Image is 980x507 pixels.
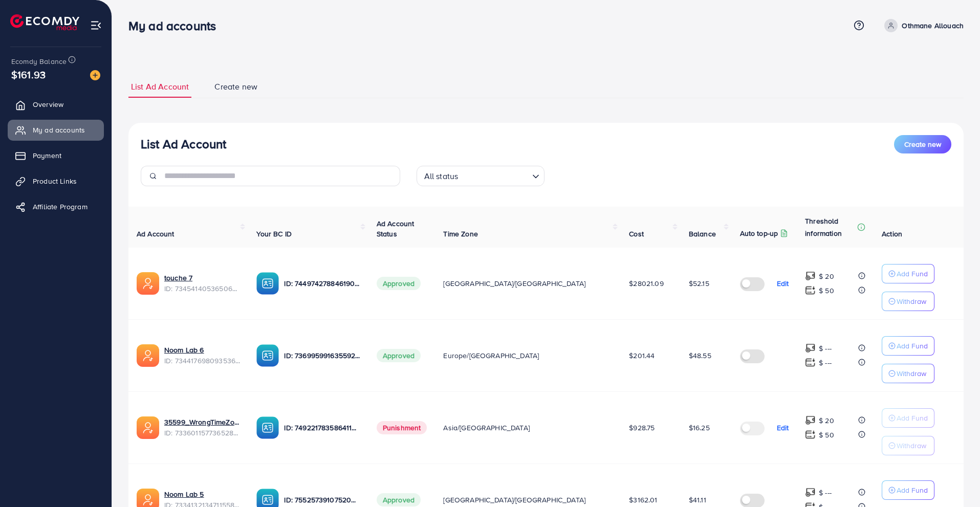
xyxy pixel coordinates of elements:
a: Product Links [8,171,104,191]
span: Overview [33,99,63,109]
iframe: Chat [937,461,972,499]
span: [GEOGRAPHIC_DATA]/[GEOGRAPHIC_DATA] [443,278,585,289]
span: Create new [904,139,941,149]
a: Noom Lab 5 [164,489,204,499]
a: Noom Lab 6 [164,345,204,355]
span: $161.93 [11,67,46,82]
a: My ad accounts [8,120,104,140]
img: menu [90,19,102,31]
span: Your BC ID [256,229,292,239]
span: ID: 7345414053650628609 [164,283,240,294]
button: Add Fund [882,336,934,356]
button: Withdraw [882,292,934,311]
p: Auto top-up [740,227,778,239]
img: ic-ba-acc.ded83a64.svg [256,416,279,439]
div: <span class='underline'>35599_WrongTimeZone</span></br>7336011577365282818 [164,417,240,438]
img: ic-ba-acc.ded83a64.svg [256,344,279,367]
p: ID: 7449742788461903889 [284,277,360,290]
span: Ad Account Status [377,218,415,239]
a: touche 7 [164,273,192,283]
button: Add Fund [882,480,934,500]
a: Overview [8,94,104,115]
span: $28021.09 [629,278,663,289]
span: Asia/[GEOGRAPHIC_DATA] [443,423,530,433]
span: $52.15 [689,278,709,289]
span: Approved [377,277,421,290]
img: logo [10,14,79,30]
a: Othmane Allouach [880,19,964,32]
img: ic-ads-acc.e4c84228.svg [137,272,159,295]
p: Threshold information [805,215,855,239]
button: Withdraw [882,436,934,455]
p: $ 50 [819,284,834,297]
img: ic-ads-acc.e4c84228.svg [137,416,159,439]
a: 35599_WrongTimeZone [164,417,240,427]
span: Approved [377,493,421,506]
p: Add Fund [897,340,928,352]
a: Affiliate Program [8,196,104,217]
span: Affiliate Program [33,202,88,212]
button: Add Fund [882,408,934,428]
p: $ 50 [819,429,834,441]
p: Edit [777,422,789,434]
p: ID: 7492217835864113153 [284,422,360,434]
a: Payment [8,145,104,166]
span: Punishment [377,421,427,434]
p: Add Fund [897,484,928,496]
span: All status [422,169,461,184]
span: Europe/[GEOGRAPHIC_DATA] [443,350,539,361]
button: Create new [894,135,951,153]
img: image [90,70,100,80]
p: $ --- [819,342,832,355]
p: Othmane Allouach [902,19,964,32]
span: Product Links [33,176,77,186]
span: $928.75 [629,423,655,433]
span: $201.44 [629,350,655,361]
p: Withdraw [897,439,926,452]
span: $16.25 [689,423,710,433]
img: top-up amount [805,357,816,368]
span: Ad Account [137,229,175,239]
span: Ecomdy Balance [11,56,67,67]
span: ID: 7344176980935360513 [164,356,240,366]
input: Search for option [461,167,528,184]
span: Cost [629,229,644,239]
span: $41.11 [689,495,706,505]
div: <span class='underline'>Noom Lab 6</span></br>7344176980935360513 [164,345,240,366]
button: Withdraw [882,364,934,383]
p: $ --- [819,357,832,369]
img: ic-ads-acc.e4c84228.svg [137,344,159,367]
span: $48.55 [689,350,711,361]
span: My ad accounts [33,125,85,135]
p: ID: 7552573910752002064 [284,494,360,506]
span: Payment [33,150,61,161]
img: top-up amount [805,285,816,296]
img: top-up amount [805,429,816,440]
img: ic-ba-acc.ded83a64.svg [256,272,279,295]
span: Create new [214,81,257,93]
p: $ 20 [819,414,834,427]
span: $3162.01 [629,495,657,505]
span: ID: 7336011577365282818 [164,428,240,438]
img: top-up amount [805,487,816,498]
p: Add Fund [897,412,928,424]
img: top-up amount [805,271,816,281]
img: top-up amount [805,343,816,354]
p: Withdraw [897,367,926,380]
span: List Ad Account [131,81,189,93]
p: Edit [777,277,789,290]
p: $ --- [819,487,832,499]
p: $ 20 [819,270,834,282]
span: Time Zone [443,229,477,239]
p: Add Fund [897,268,928,280]
h3: List Ad Account [141,137,226,151]
span: Action [882,229,902,239]
button: Add Fund [882,264,934,283]
h3: My ad accounts [128,18,224,33]
p: ID: 7369959916355928081 [284,349,360,362]
span: Balance [689,229,716,239]
span: Approved [377,349,421,362]
div: Search for option [417,166,545,186]
div: <span class='underline'>touche 7</span></br>7345414053650628609 [164,273,240,294]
